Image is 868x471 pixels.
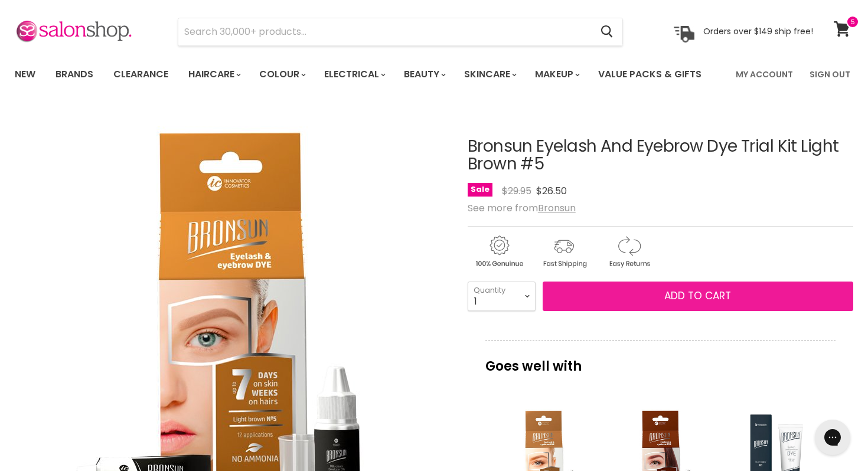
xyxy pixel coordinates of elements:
img: shipping.gif [533,234,595,270]
a: Beauty [395,62,453,87]
a: Electrical [315,62,393,87]
h1: Bronsun Eyelash And Eyebrow Dye Trial Kit Light Brown #5 [468,138,853,174]
a: Skincare [455,62,524,87]
input: Search [178,18,591,45]
a: Sign Out [802,62,857,87]
img: genuine.gif [468,234,530,270]
a: My Account [729,62,800,87]
a: Clearance [105,62,177,87]
span: $26.50 [536,184,567,198]
ul: Main menu [6,57,720,91]
p: Orders over $149 ship free! [703,26,813,37]
p: Goes well with [485,341,836,380]
a: Brands [47,62,102,87]
span: Sale [468,183,492,197]
span: See more from [468,201,576,215]
span: Add to cart [664,289,731,303]
button: Search [591,18,622,45]
iframe: Gorgias live chat messenger [809,416,856,459]
a: Bronsun [538,201,576,215]
button: Add to cart [543,282,853,311]
a: Colour [250,62,313,87]
span: $29.95 [502,184,531,198]
a: New [6,62,44,87]
select: Quantity [468,282,536,311]
a: Value Packs & Gifts [589,62,710,87]
a: Haircare [180,62,248,87]
img: returns.gif [598,234,660,270]
a: Makeup [526,62,587,87]
form: Product [178,18,623,46]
